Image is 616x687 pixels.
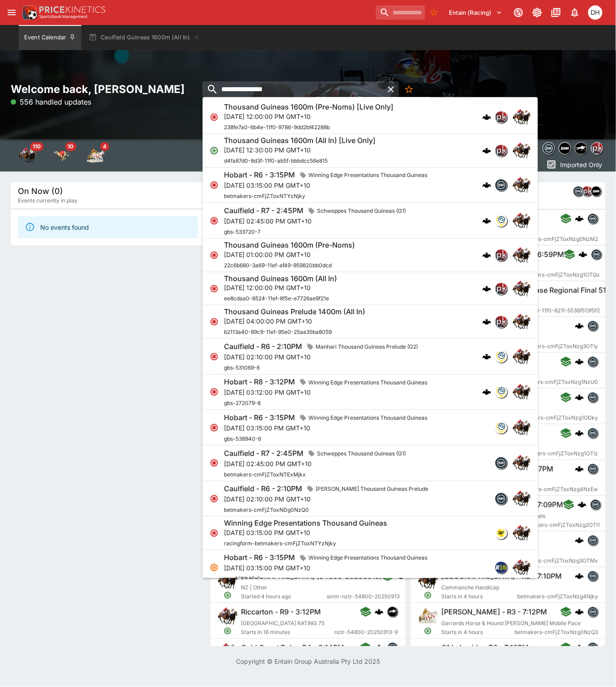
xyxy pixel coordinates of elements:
[586,3,605,22] button: Daniel Hooper
[397,572,405,581] div: cerberus
[495,421,507,434] div: gbsdatafreeway
[224,181,431,190] p: [DATE] 03:15:00 PM GMT+10
[241,572,382,581] h6: [GEOGRAPHIC_DATA] (54800-20250913)
[587,642,598,653] div: betmakers
[482,318,491,327] img: logo-cerberus.svg
[482,388,491,397] div: cerberus
[19,25,81,50] button: Event Calendar
[529,4,545,21] button: Toggle light/dark mode
[517,342,598,351] span: betmakers-cmFjZToxNzg3OTIy
[224,627,232,635] svg: Open
[575,142,587,155] div: nztr
[574,186,583,196] img: betmakers.png
[53,147,71,164] img: greyhound_racing
[388,607,398,617] div: nztr
[513,176,531,194] img: horse_racing.png
[548,4,564,21] button: Documentation
[224,435,261,442] span: gbs-538940-6
[87,147,105,164] div: Harness Racing
[513,212,531,230] img: horse_racing.png
[441,572,562,581] h6: [GEOGRAPHIC_DATA] - R2 - 7:10PM
[224,378,295,387] h6: Hobart - R8 - 3:12PM
[18,186,63,196] h5: On Now (0)
[587,464,598,474] div: betmakers
[218,642,237,662] img: horse_racing.png
[517,270,600,279] span: betmakers-cmFjZToxNzg1OTQx
[559,143,571,154] img: samemeetingmulti.png
[441,584,499,591] span: Commanche Handicap
[441,464,553,474] h6: Salon De Provence - R2 - 7:07PM
[482,113,491,122] img: logo-cerberus.svg
[11,139,113,172] div: Event type filters
[210,181,219,190] svg: Closed
[210,564,219,573] svg: Suspended
[482,284,491,293] div: cerberus
[575,214,584,223] img: logo-cerberus.svg
[210,318,219,327] svg: Closed
[313,207,409,215] span: Schweppes Thousand Guineas (G1)
[482,352,491,361] div: cerberus
[224,262,332,269] span: 22c6b680-3a69-11ef-af49-959820bb0dcd
[224,495,432,504] p: [DATE] 02:10:00 PM GMT+10
[424,591,432,599] svg: Open
[591,249,602,260] div: betmakers
[587,571,598,582] div: betmakers
[210,388,219,397] svg: Closed
[515,378,598,387] span: betmakers-cmFjZToxNzg1NzU0
[224,274,337,283] h6: Thousand Guineas 1600m (All In)
[513,490,531,508] img: horse_racing.png
[19,147,37,164] img: horse_racing
[587,320,598,331] div: betmakers
[575,357,584,366] div: cerberus
[224,413,295,422] h6: Hobart - R6 - 3:15PM
[224,112,393,121] p: [DATE] 12:00:00 PM GMT+10
[312,485,432,494] span: [PERSON_NAME] Thousand Guineas Prelude
[441,628,515,637] span: Starts in 4 hours
[397,572,405,581] img: logo-cerberus.svg
[513,419,531,437] img: horse_racing.png
[224,553,295,563] h6: Hobart - R6 - 3:15PM
[513,559,531,577] img: horse_racing.png
[495,111,507,123] div: pricekinetics
[575,643,584,652] div: cerberus
[224,136,376,145] h6: Thousand Guineas 1600m (All In) [Live Only]
[520,521,600,530] span: betmakers-cmFjZToxNzg2OTI1
[498,306,600,315] span: 323edbc0-8b20-11f0-821f-5536f513f5f2
[83,25,205,50] button: Caulfield Guineas 1600m (All In)
[513,525,531,543] img: horse_racing.png
[11,97,91,107] p: 556 handled updates
[210,216,219,225] svg: Closed
[575,572,584,581] img: logo-cerberus.svg
[210,113,219,122] svg: Closed
[575,536,584,545] div: cerberus
[541,139,605,157] div: Event type filters
[511,4,527,21] button: Connected to PK
[495,562,507,574] div: racingandsports
[495,527,507,540] div: racingform
[65,142,76,151] span: 10
[305,171,431,180] span: Winning Edge Presentations Thousand Guineas
[376,5,425,20] input: search
[513,108,531,126] img: horse_racing.png
[513,384,531,401] img: horse_racing.png
[575,393,584,402] img: logo-cerberus.svg
[210,284,219,293] svg: Closed
[441,513,545,519] span: The Lids Fly On Ladbrokes Live Channels
[495,283,507,295] img: pricekinetics.png
[224,102,393,112] h6: Thousand Guineas 1600m (Pre-Noms) [Live Only]
[482,251,491,260] div: cerberus
[418,571,438,590] img: horse_racing.png
[424,627,432,635] svg: Open
[224,352,422,362] p: [DATE] 02:10:00 PM GMT+10
[224,423,431,433] p: [DATE] 03:15:00 PM GMT+10
[575,429,584,438] img: logo-cerberus.svg
[224,308,365,317] h6: Thousand Guineas Prelude 1400m (All In)
[591,186,602,197] div: samemeetingmulti
[210,352,219,361] svg: Closed
[401,81,418,97] button: No Bookmarks
[517,592,598,601] span: betmakers-cmFjZToxNzg4Njky
[567,4,583,21] button: Notifications
[482,216,491,225] div: cerberus
[495,528,507,539] img: racingform.png
[575,429,584,438] div: cerberus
